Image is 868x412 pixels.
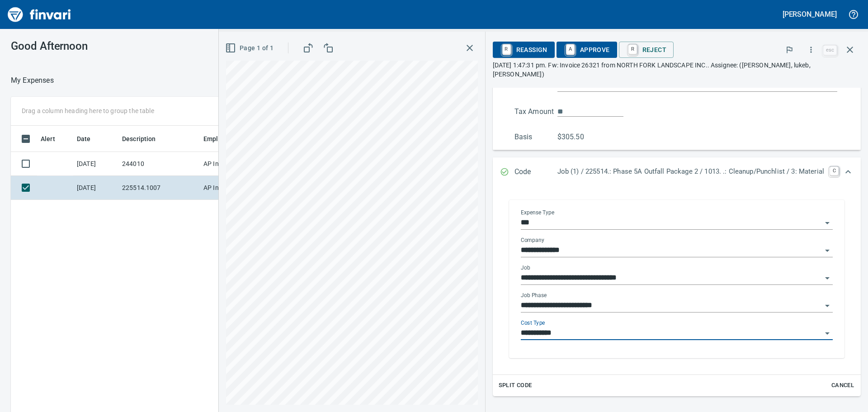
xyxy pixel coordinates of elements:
[514,132,557,142] p: Basis
[514,166,557,178] p: Code
[493,157,861,187] div: Expand
[801,40,821,60] button: More
[5,4,73,25] img: Finvari
[493,187,861,396] div: Expand
[821,39,861,61] span: Close invoice
[821,217,834,229] button: Open
[200,176,268,200] td: AP Invoices
[22,106,154,115] p: Drag a column heading here to group the table
[223,40,277,57] button: Page 1 of 1
[500,42,547,57] span: Reassign
[823,45,837,55] a: esc
[514,106,557,117] p: Tax Amount
[118,152,200,176] td: 244010
[499,380,532,391] span: Split Code
[77,133,103,144] span: Date
[521,210,554,215] label: Expense Type
[830,380,855,391] span: Cancel
[122,133,156,144] span: Description
[821,244,834,257] button: Open
[496,379,534,393] button: Split Code
[11,40,203,52] h3: Good Afternoon
[118,176,200,200] td: 225514.1007
[122,133,168,144] span: Description
[821,272,834,284] button: Open
[557,166,824,177] p: Job (1) / 225514.: Phase 5A Outfall Package 2 / 1013. .: Cleanup/Punchlist / 3: Material
[566,44,575,54] a: A
[11,75,54,86] p: My Expenses
[521,265,530,270] label: Job
[557,42,617,58] button: AApprove
[227,43,274,54] span: Page 1 of 1
[830,166,839,175] a: C
[203,133,244,144] span: Employee
[493,43,861,150] div: Expand
[41,133,55,144] span: Alert
[200,152,268,176] td: AP Invoices
[41,133,67,144] span: Alert
[493,42,555,58] button: RReassign
[203,133,232,144] span: Employee
[821,327,834,340] button: Open
[779,40,799,60] button: Flag
[521,237,544,243] label: Company
[780,7,839,21] button: [PERSON_NAME]
[828,379,857,393] button: Cancel
[521,320,545,326] label: Cost Type
[11,75,54,86] nav: breadcrumb
[626,42,666,57] span: Reject
[73,176,118,200] td: [DATE]
[564,42,610,57] span: Approve
[628,44,637,54] a: R
[783,9,837,19] h5: [PERSON_NAME]
[821,299,834,312] button: Open
[77,133,91,144] span: Date
[493,61,861,79] p: [DATE] 1:47:31 pm. Fw: Invoice 26321 from NORTH FORK LANDSCAPE INC.. Assignee: ([PERSON_NAME], lu...
[502,44,511,54] a: R
[619,42,674,58] button: RReject
[557,132,600,142] p: $305.50
[521,293,547,298] label: Job Phase
[73,152,118,176] td: [DATE]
